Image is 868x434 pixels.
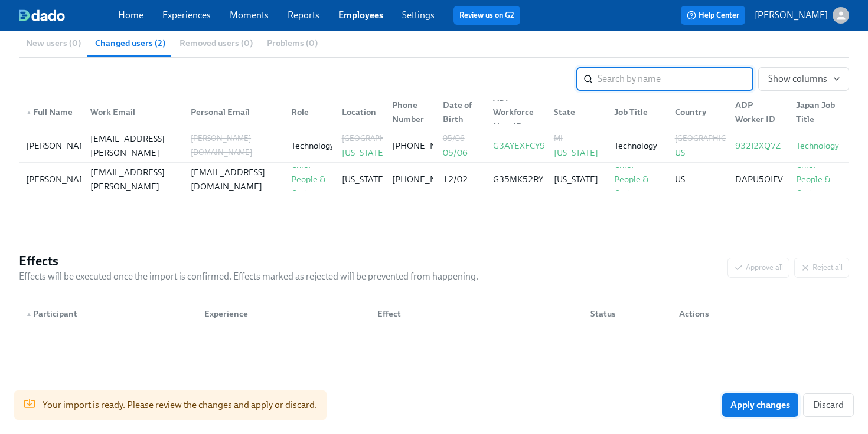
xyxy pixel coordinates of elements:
span: ▲ [26,311,32,317]
p: Effects will be executed once the import is confirmed. Effects marked as rejected will be prevent... [19,270,478,283]
h4: Effects [19,252,478,270]
div: Country [665,100,726,124]
div: G35MK52RYMPY0R9K [493,172,582,186]
div: Actions [670,302,782,325]
button: Help Center [681,6,745,25]
span: Show columns [768,73,839,85]
div: Status [581,302,670,325]
div: ADP Workforce Now ID [484,100,544,124]
button: [PERSON_NAME] [755,7,849,24]
a: Settings [402,9,435,21]
div: Information Technology Engineer II [796,124,842,167]
div: Role [282,100,332,124]
a: Review us on G2 [459,9,514,21]
div: Information Technology Engineer II [291,124,336,167]
div: [PERSON_NAME][EMAIL_ADDRESS][PERSON_NAME][DOMAIN_NAME] [90,117,177,174]
div: Job Title [605,100,665,124]
div: Role [286,105,332,119]
a: Experiences [162,9,211,21]
div: Status [586,307,670,321]
div: Phone Number [383,100,433,124]
a: Moments [230,9,269,21]
div: 05/06 [443,131,479,146]
div: Experience [200,307,368,321]
a: Reports [288,9,319,21]
div: US [675,172,721,186]
div: [US_STATE] [554,146,600,160]
img: dado [19,9,65,21]
div: Work Email [86,105,181,119]
div: ▲Participant [21,302,195,325]
div: Effect [368,302,581,325]
a: Home [118,9,143,21]
div: State [549,105,605,119]
div: Location [332,100,383,124]
p: [PERSON_NAME] [755,9,828,22]
div: DAPU5OIFV [735,172,783,186]
a: dado [19,9,118,21]
div: US [675,146,750,160]
div: State [544,100,605,124]
div: [US_STATE] [342,172,386,186]
div: Information Technology Engineer II [614,124,660,167]
button: Show columns [758,67,849,91]
div: [US_STATE] [554,172,600,186]
div: Experience [195,302,368,325]
div: Actions [674,307,782,321]
div: Japan Job Title [791,98,847,126]
div: [PERSON_NAME] [26,139,95,153]
div: [PERSON_NAME][EMAIL_ADDRESS][PERSON_NAME][DOMAIN_NAME] [90,151,177,208]
div: Phone Number [387,98,433,126]
div: Job Title [609,105,665,119]
div: [GEOGRAPHIC_DATA] [342,131,417,146]
div: ▲Full Name [21,100,81,124]
span: Changed users (2) [95,37,165,50]
div: Date of Birth [438,98,484,126]
button: Discard [803,393,854,417]
div: Japan Job Title [787,100,847,124]
div: Your import is ready. Please review the changes and apply or discard. [43,394,317,416]
div: G3AYEXFCY9HBDM47 [493,139,582,153]
button: Review us on G2 [453,6,520,25]
div: [PERSON_NAME] [26,172,95,186]
div: Participant [21,307,195,321]
input: Search by name [598,67,753,91]
div: MI [554,131,600,146]
div: Country [670,105,726,119]
div: 12/02 [443,172,479,186]
a: Employees [338,9,383,21]
div: Full Name [21,105,81,119]
div: [PHONE_NUMBER] [392,172,469,186]
span: Help Center [687,9,739,21]
div: 05/06 [443,146,479,160]
div: ADP Worker ID [726,100,786,124]
div: ADP Worker ID [730,98,786,126]
div: Work Email [81,100,181,124]
button: Apply changes [722,393,798,417]
div: Personal Email [181,100,282,124]
span: Apply changes [730,399,790,411]
div: [US_STATE] [342,146,417,160]
div: ADP Workforce Now ID [488,91,544,133]
span: Discard [813,399,844,411]
div: [GEOGRAPHIC_DATA] [675,131,750,146]
div: Personal Email [186,105,282,119]
div: 932I2XQ7Z [735,139,781,153]
div: Location [337,105,383,119]
div: [EMAIL_ADDRESS][DOMAIN_NAME] [191,165,277,193]
div: Effect [373,307,581,321]
div: Date of Birth [433,100,484,124]
div: [PHONE_NUMBER] [392,139,469,153]
span: ▲ [26,110,32,116]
